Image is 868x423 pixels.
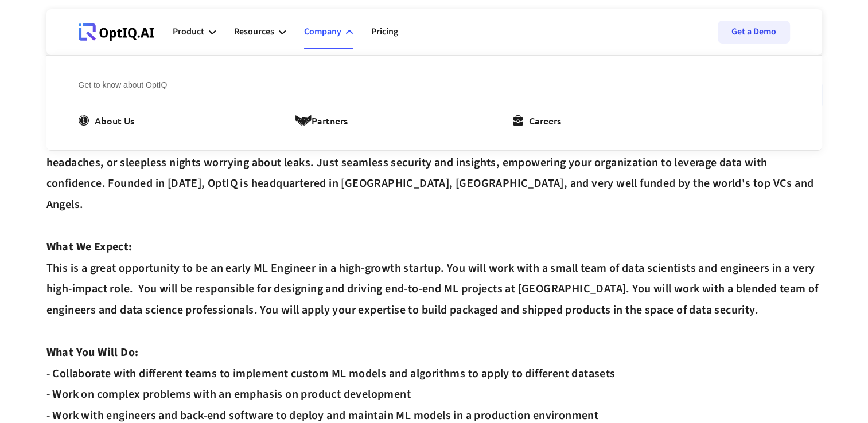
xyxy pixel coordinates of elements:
[234,15,286,49] div: Resources
[79,15,154,49] a: Webflow Homepage
[46,344,139,361] strong: What You Will Do:
[304,24,341,40] div: Company
[46,239,133,255] strong: What We Expect:
[718,21,790,44] a: Get a Demo
[295,113,352,127] a: Partners
[173,15,216,49] div: Product
[95,113,134,127] div: About Us
[312,113,348,127] div: Partners
[234,24,274,40] div: Resources
[79,113,139,127] a: About Us
[304,15,353,49] div: Company
[79,79,714,97] div: Get to know about OptIQ
[46,55,822,151] nav: Company
[371,15,398,49] a: Pricing
[529,113,561,127] div: Careers
[513,113,566,127] a: Careers
[173,24,204,40] div: Product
